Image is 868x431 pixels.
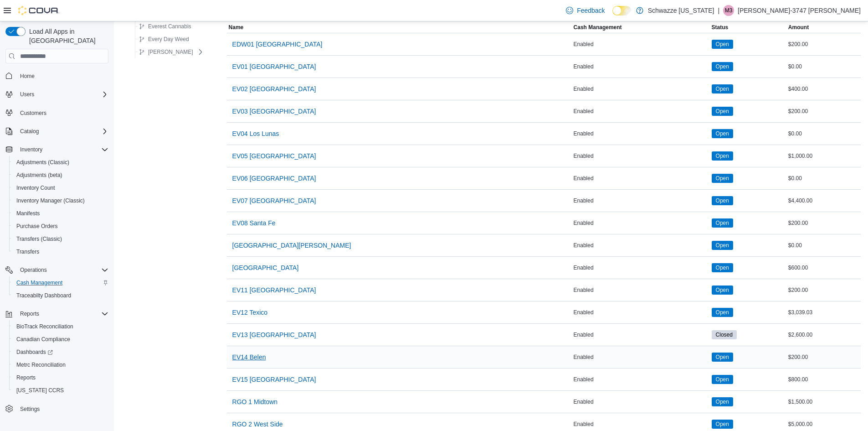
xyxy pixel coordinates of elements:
span: EV06 [GEOGRAPHIC_DATA] [232,174,316,183]
span: Canadian Compliance [13,334,108,345]
span: Traceabilty Dashboard [16,292,71,299]
div: Enabled [572,195,710,206]
span: EV07 [GEOGRAPHIC_DATA] [232,196,316,205]
span: Load All Apps in [GEOGRAPHIC_DATA] [26,27,108,45]
span: EV03 [GEOGRAPHIC_DATA] [232,107,316,116]
a: [US_STATE] CCRS [13,385,67,396]
div: Enabled [572,106,710,117]
div: $5,000.00 [786,419,861,430]
span: Open [716,130,729,138]
button: [US_STATE] CCRS [9,384,112,397]
span: Open [716,420,729,428]
span: Status [712,24,729,31]
span: [PERSON_NAME] [148,48,193,56]
span: Purchase Orders [16,223,58,230]
span: BioTrack Reconciliation [13,321,108,332]
button: Operations [2,264,112,276]
span: Open [716,85,729,93]
span: Open [712,151,733,161]
div: Enabled [572,173,710,184]
span: Open [716,107,729,115]
span: Open [716,264,729,272]
div: Enabled [572,61,710,72]
a: Cash Management [13,277,66,288]
span: Open [712,62,733,71]
a: Transfers [13,246,43,257]
span: Open [712,241,733,250]
a: Dashboards [9,346,112,358]
span: Home [16,70,108,81]
span: Amount [788,24,809,31]
a: Traceabilty Dashboard [13,290,75,301]
span: Dashboards [16,348,53,356]
span: Operations [16,265,108,275]
button: Home [2,69,112,82]
button: EV11 [GEOGRAPHIC_DATA] [229,281,320,299]
span: Open [712,353,733,362]
button: Settings [2,402,112,415]
button: EV03 [GEOGRAPHIC_DATA] [229,102,320,120]
span: Everest Cannabis [148,23,191,30]
span: Catalog [16,126,108,137]
span: Open [716,174,729,182]
button: Reports [9,371,112,384]
span: Catalog [20,128,39,135]
span: Open [712,174,733,183]
span: EV02 [GEOGRAPHIC_DATA] [232,84,316,93]
button: Catalog [2,125,112,138]
span: Traceabilty Dashboard [13,290,108,301]
span: Metrc Reconciliation [13,359,108,370]
p: | [718,5,719,16]
span: Open [716,197,729,205]
span: Users [16,89,108,100]
button: [GEOGRAPHIC_DATA] [229,259,303,277]
button: Adjustments (beta) [9,169,112,182]
button: Amount [786,22,861,33]
span: EV12 Texico [232,308,268,317]
button: Metrc Reconciliation [9,358,112,371]
a: Manifests [13,208,43,219]
button: Adjustments (Classic) [9,156,112,169]
span: Open [716,398,729,406]
button: EV08 Santa Fe [229,214,279,232]
button: RGO 1 Midtown [229,393,282,411]
button: Everest Cannabis [135,21,195,32]
span: Dashboards [13,347,108,358]
span: Open [712,196,733,205]
span: EDW01 [GEOGRAPHIC_DATA] [232,40,323,49]
div: Enabled [572,240,710,251]
span: Open [712,420,733,429]
span: EV11 [GEOGRAPHIC_DATA] [232,286,316,295]
button: Status [710,22,786,33]
span: Transfers [16,248,39,255]
span: Adjustments (beta) [13,170,108,181]
a: Canadian Compliance [13,334,74,345]
div: $200.00 [786,106,861,117]
span: Canadian Compliance [16,336,70,343]
div: $0.00 [786,173,861,184]
p: Schwazze [US_STATE] [648,5,714,16]
button: EV05 [GEOGRAPHIC_DATA] [229,147,320,165]
span: Adjustments (beta) [16,171,62,179]
span: Open [716,219,729,227]
a: Adjustments (beta) [13,170,66,181]
button: Users [2,88,112,101]
span: Reports [16,374,36,381]
button: Name [227,22,572,33]
span: EV14 Belen [232,353,266,362]
div: Enabled [572,128,710,139]
span: Open [712,308,733,317]
span: [GEOGRAPHIC_DATA] [232,263,299,272]
span: Home [20,73,35,80]
button: Inventory Count [9,182,112,194]
span: Settings [16,403,108,415]
div: $0.00 [786,240,861,251]
button: EV07 [GEOGRAPHIC_DATA] [229,192,320,210]
span: Transfers [13,246,108,257]
a: Settings [16,404,43,415]
button: EV02 [GEOGRAPHIC_DATA] [229,80,320,98]
div: Enabled [572,262,710,273]
div: $1,000.00 [786,151,861,161]
div: $200.00 [786,285,861,296]
a: Metrc Reconciliation [13,359,69,370]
